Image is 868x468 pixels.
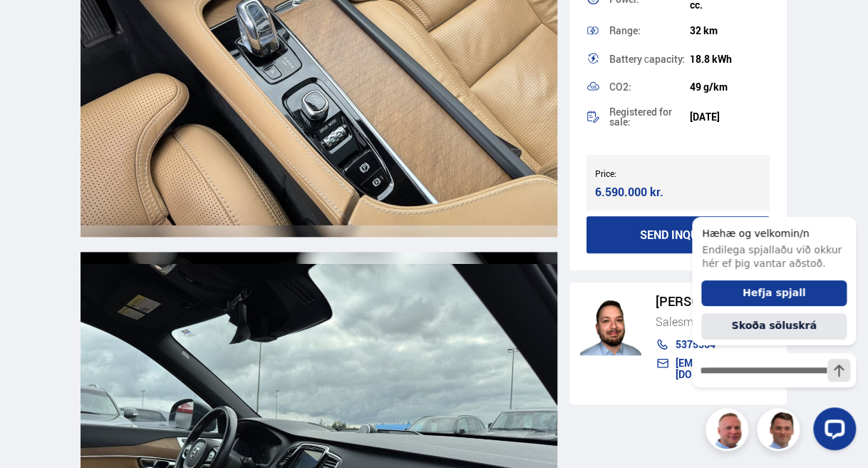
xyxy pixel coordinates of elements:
div: Range: [609,26,690,36]
a: [EMAIL_ADDRESS][DOMAIN_NAME] [656,357,777,380]
div: 49 g/km [690,81,770,93]
iframe: LiveChat chat widget [681,191,862,462]
button: Send inquiry [587,216,770,253]
img: nhp88E3Fdnt1Opn2.png [580,294,641,355]
div: [DATE] [690,111,770,123]
div: CO2: [609,82,690,92]
div: 18.8 kWh [690,54,770,65]
div: 32 km [690,25,770,36]
div: Salesman [656,312,777,331]
div: [PERSON_NAME] [656,294,777,309]
div: Price: [595,168,678,178]
div: 6.590.000 kr. [595,183,673,202]
div: Registered for sale: [609,107,690,127]
div: Battery сapacity: [609,54,690,64]
a: 5375564 [656,339,777,350]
